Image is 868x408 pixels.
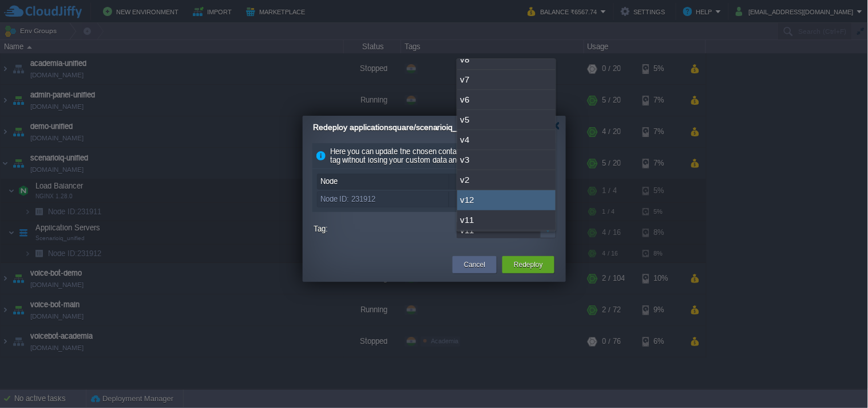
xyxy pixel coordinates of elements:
[457,170,556,190] div: v2
[449,192,552,207] div: v11
[314,222,454,236] label: Tag:
[457,210,556,230] div: v11
[313,123,522,132] span: Redeploy applicationsquare/scenarioiq_unified containers
[457,90,556,110] div: v6
[457,230,556,250] div: v10
[464,259,485,270] button: Cancel
[318,174,449,189] div: Node
[457,50,556,70] div: v8
[449,174,552,189] div: Tag
[457,70,556,90] div: v7
[457,190,556,210] div: v12
[514,259,543,270] button: Redeploy
[457,150,556,170] div: v3
[457,110,556,130] div: v5
[312,143,556,169] div: Here you can update the chosen containers to another template tag without losing your custom data...
[318,192,449,207] div: Node ID: 231912
[457,130,556,150] div: v4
